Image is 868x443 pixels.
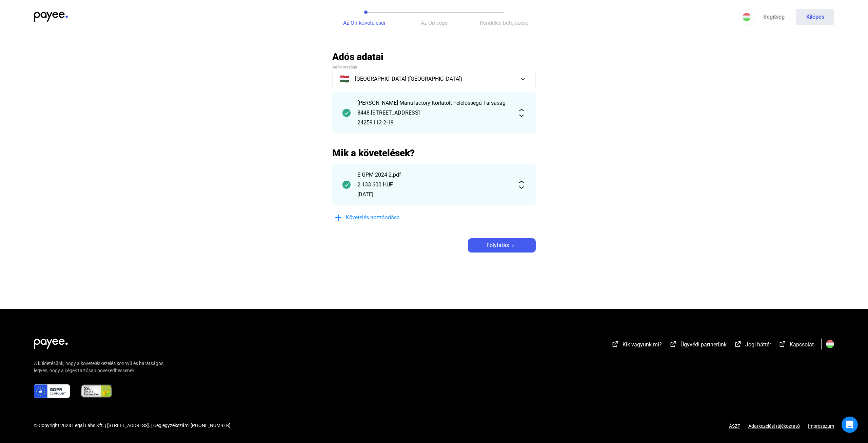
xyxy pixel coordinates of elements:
span: Rendelés befejezése [480,20,528,26]
img: plus-blue [334,214,342,222]
div: 24259112-2-19 [357,119,511,127]
img: payee-logo [34,12,68,22]
button: plus-blueKövetelés hozzáadása [332,210,434,225]
a: external-link-whiteÜgyvédi partnerünk [669,342,727,349]
img: HU.svg [826,340,834,348]
img: gdpr [34,384,70,398]
button: Kilépés [796,9,834,25]
a: external-link-whiteKik vagyunk mi? [611,342,662,349]
div: E-GPM-2024-2.pdf [357,171,511,179]
img: checkmark-darker-green-circle [342,109,351,117]
button: 🇭🇺[GEOGRAPHIC_DATA] ([GEOGRAPHIC_DATA]) [332,71,536,87]
span: Az Ön cége [421,20,448,26]
img: white-payee-white-dot.svg [34,335,68,349]
div: © Copyright 2024 Legal Labs Kft. | [STREET_ADDRESS]. | Cégjegyzékszám: [PHONE_NUMBER] [34,422,231,429]
div: 2 133 600 HUF [357,181,511,189]
div: Open Intercom Messenger [842,417,858,433]
div: [PERSON_NAME] Manufactory Korlátolt Felelősségű Társaság [357,99,511,107]
span: Kik vagyunk mi? [623,341,662,348]
img: ssl [81,384,112,398]
img: external-link-white [669,341,677,347]
div: 8448 [STREET_ADDRESS] [357,109,511,117]
a: external-link-whiteJogi háttér [734,342,771,349]
span: Kapcsolat [790,341,814,348]
span: Adós országa [332,65,357,69]
a: Impresszum [808,423,834,429]
span: [GEOGRAPHIC_DATA] ([GEOGRAPHIC_DATA]) [355,75,462,83]
h2: Mik a követelések? [332,147,536,159]
button: HU [738,9,755,25]
span: Követelés hozzáadása [346,214,400,222]
a: Adatkezelési tájékoztató [740,423,808,429]
img: HU [743,13,751,21]
span: 🇭🇺 [339,75,350,83]
span: Az Ön követelései [343,20,385,26]
img: expand [517,109,526,117]
img: external-link-white [778,341,787,347]
span: Jogi háttér [745,341,771,348]
img: external-link-white [611,341,619,347]
a: external-link-whiteKapcsolat [778,342,814,349]
a: Segítség [755,9,793,25]
button: Folytatásarrow-right-white [468,238,536,253]
span: Ügyvédi partnerünk [680,341,727,348]
h2: Adós adatai [332,51,536,63]
a: ÁSZF [729,423,740,429]
span: Folytatás [487,241,509,249]
img: arrow-right-white [509,244,517,247]
div: [DATE] [357,190,511,199]
img: expand [517,181,526,189]
img: checkmark-darker-green-circle [342,181,351,189]
img: external-link-white [734,341,742,347]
